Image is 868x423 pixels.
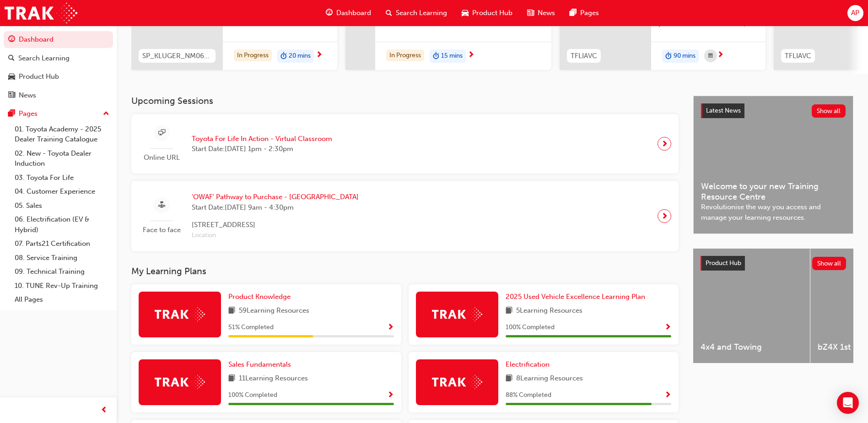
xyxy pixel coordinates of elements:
[192,220,359,230] span: [STREET_ADDRESS]
[837,392,859,414] div: Open Intercom Messenger
[11,199,113,213] a: 05. Sales
[701,342,803,352] span: 4x4 and Towing
[538,8,555,18] span: News
[4,87,113,104] a: News
[812,257,846,270] button: Show all
[570,7,577,19] span: pages-icon
[11,184,113,199] a: 04. Customer Experience
[661,137,668,150] span: next-icon
[8,54,15,63] span: search-icon
[674,51,695,61] span: 90 mins
[192,192,359,202] span: 'OWAF' Pathway to Purchase - [GEOGRAPHIC_DATA]
[8,36,15,44] span: guage-icon
[785,51,811,61] span: TFLIAVC
[11,279,113,293] a: 10. TUNE Rev-Up Training
[664,322,671,333] button: Show Progress
[387,391,394,400] span: Show Progress
[701,103,846,118] a: Latest NewsShow all
[101,405,108,416] span: prev-icon
[506,373,512,385] span: book-icon
[131,96,679,106] h3: Upcoming Sessions
[706,107,741,114] span: Latest News
[851,8,859,18] span: AP
[386,49,424,62] div: In Progress
[562,4,606,22] a: pages-iconPages
[701,256,846,271] a: Product HubShow all
[527,7,534,19] span: news-icon
[432,307,482,321] img: Trak
[701,181,846,202] span: Welcome to your new Training Resource Centre
[506,390,551,401] span: 88 % Completed
[289,51,311,61] span: 20 mins
[11,171,113,185] a: 03. Toyota For Life
[812,104,846,118] button: Show all
[139,188,671,244] a: Face to face'OWAF' Pathway to Purchase - [GEOGRAPHIC_DATA]Start Date:[DATE] 9am - 4:30pm[STREET_A...
[387,322,394,333] button: Show Progress
[847,5,863,21] button: AP
[11,251,113,265] a: 08. Service Training
[441,51,463,61] span: 15 mins
[228,359,295,370] a: Sales Fundamentals
[506,360,550,369] span: Electrification
[664,391,671,400] span: Show Progress
[280,50,287,62] span: duration-icon
[516,373,583,385] span: 8 Learning Resources
[462,7,469,19] span: car-icon
[664,390,671,401] button: Show Progress
[386,7,392,19] span: search-icon
[4,50,113,67] a: Search Learning
[520,4,562,22] a: news-iconNews
[228,390,277,401] span: 100 % Completed
[228,373,235,385] span: book-icon
[316,51,323,60] span: next-icon
[472,8,512,18] span: Product Hub
[8,110,15,118] span: pages-icon
[192,230,359,241] span: Location
[139,121,671,167] a: Online URLToyota For Life In Action - Virtual ClassroomStart Date:[DATE] 1pm - 2:30pm
[139,225,184,235] span: Face to face
[234,49,272,62] div: In Progress
[4,29,113,105] button: DashboardSearch LearningProduct HubNews
[387,324,394,332] span: Show Progress
[19,108,38,119] div: Pages
[571,51,597,61] span: TFLIAVC
[506,292,649,302] a: 2025 Used Vehicle Excellence Learning Plan
[701,202,846,222] span: Revolutionise the way you access and manage your learning resources.
[4,68,113,85] a: Product Hub
[516,305,582,317] span: 5 Learning Resources
[139,152,184,163] span: Online URL
[11,293,113,307] a: All Pages
[506,305,512,317] span: book-icon
[454,4,520,22] a: car-iconProduct Hub
[387,390,394,401] button: Show Progress
[4,31,113,48] a: Dashboard
[506,293,645,301] span: 2025 Used Vehicle Excellence Learning Plan
[580,8,599,18] span: Pages
[192,202,359,213] span: Start Date: [DATE] 9am - 4:30pm
[19,90,36,101] div: News
[11,265,113,279] a: 09. Technical Training
[693,249,810,363] a: 4x4 and Towing
[8,73,15,81] span: car-icon
[11,122,113,146] a: 01. Toyota Academy - 2025 Dealer Training Catalogue
[228,322,274,333] span: 51 % Completed
[665,50,672,62] span: duration-icon
[158,200,165,211] span: sessionType_FACE_TO_FACE-icon
[192,134,332,144] span: Toyota For Life In Action - Virtual Classroom
[192,144,332,154] span: Start Date: [DATE] 1pm - 2:30pm
[155,307,205,321] img: Trak
[661,210,668,222] span: next-icon
[228,305,235,317] span: book-icon
[336,8,371,18] span: Dashboard
[8,92,15,100] span: news-icon
[11,146,113,171] a: 02. New - Toyota Dealer Induction
[506,359,553,370] a: Electrification
[5,3,77,23] img: Trak
[4,105,113,122] button: Pages
[378,4,454,22] a: search-iconSearch Learning
[706,259,741,267] span: Product Hub
[239,373,308,385] span: 11 Learning Resources
[717,51,724,60] span: next-icon
[693,96,853,234] a: Latest NewsShow allWelcome to your new Training Resource CentreRevolutionise the way you access a...
[239,305,309,317] span: 59 Learning Resources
